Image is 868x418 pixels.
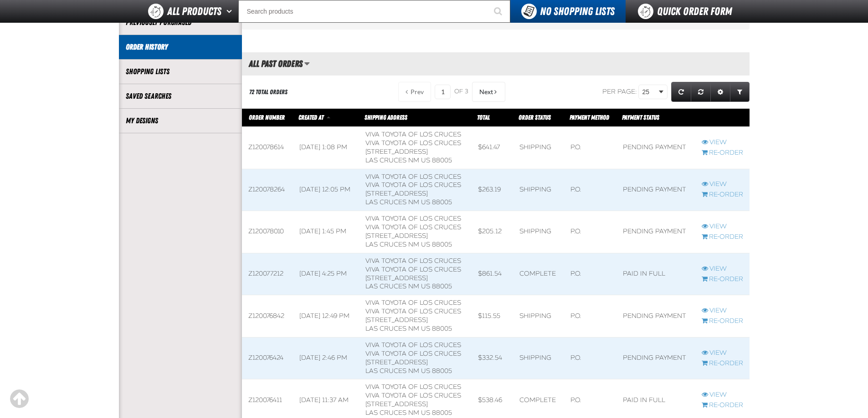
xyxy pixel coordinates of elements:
td: Pending payment [616,211,695,253]
span: Viva Toyota of Los Cruces [365,223,461,231]
span: LAS CRUCES [365,325,406,332]
a: Re-Order Z120076424 order [702,359,743,368]
span: All Products [167,3,221,20]
a: View Z120076842 order [702,307,743,315]
span: Viva Toyota of Los Cruces [365,139,461,147]
td: Pending payment [616,337,695,379]
span: US [421,367,430,375]
td: Shipping [513,127,564,169]
span: LAS CRUCES [365,156,406,164]
span: NM [408,325,419,332]
span: [STREET_ADDRESS] [365,148,428,156]
span: Viva Toyota of Los Cruces [365,307,461,315]
td: $205.12 [472,211,513,253]
h2: All Past Orders [242,59,303,69]
span: LAS CRUCES [365,282,406,290]
a: Refresh grid action [671,82,691,102]
bdo: 88005 [432,156,452,164]
td: P.O. [564,127,616,169]
a: Order History [126,42,235,52]
a: Order Status [519,114,551,121]
span: [STREET_ADDRESS] [365,400,428,408]
a: View Z120077212 order [702,265,743,273]
a: Total [477,114,490,121]
input: Current page number [435,85,451,99]
td: $263.19 [472,169,513,211]
span: Viva Toyota of Los Cruces [365,350,461,358]
span: Payment Status [622,114,659,121]
span: No Shopping Lists [540,5,615,18]
button: Manage grid views. Current view is All Past Orders [304,56,310,71]
th: Row actions [695,109,750,127]
span: [STREET_ADDRESS] [365,316,428,324]
a: Re-Order Z120078614 order [702,149,743,157]
td: Z120076424 [242,337,293,379]
a: View Z120078010 order [702,222,743,231]
td: [DATE] 2:46 PM [293,337,359,379]
td: P.O. [564,295,616,337]
a: Re-Order Z120076842 order [702,317,743,326]
td: $861.54 [472,253,513,295]
bdo: 88005 [432,367,452,375]
b: Viva Toyota of Los Cruces [365,215,461,222]
a: Order Number [249,114,285,121]
span: Payment Method [570,114,609,121]
span: US [421,282,430,290]
span: NM [408,409,419,417]
a: View Z120076411 order [702,391,743,399]
td: Paid in full [616,253,695,295]
td: [DATE] 1:45 PM [293,211,359,253]
td: Shipping [513,169,564,211]
b: Viva Toyota of Los Cruces [365,383,461,391]
a: Reset grid action [691,82,711,102]
span: Viva Toyota of Los Cruces [365,392,461,399]
bdo: 88005 [432,409,452,417]
span: US [421,325,430,332]
a: Re-Order Z120077212 order [702,275,743,284]
td: Pending payment [616,127,695,169]
td: P.O. [564,211,616,253]
span: [STREET_ADDRESS] [365,232,428,240]
span: US [421,241,430,248]
td: P.O. [564,253,616,295]
span: Viva Toyota of Los Cruces [365,266,461,273]
span: Shipping Address [365,114,407,121]
span: Next Page [479,88,493,96]
a: Re-Order Z120078010 order [702,233,743,242]
td: Shipping [513,211,564,253]
span: NM [408,156,419,164]
td: $641.47 [472,127,513,169]
bdo: 88005 [432,241,452,248]
span: NM [408,241,419,248]
a: Expand or Collapse Grid Filters [730,82,750,102]
b: Viva Toyota of Los Cruces [365,131,461,138]
a: Re-Order Z120076411 order [702,401,743,410]
a: View Z120078614 order [702,138,743,147]
a: Created At [298,114,325,121]
div: 72 Total Orders [249,88,288,96]
td: P.O. [564,169,616,211]
td: Z120077212 [242,253,293,295]
span: of 3 [454,88,468,96]
span: LAS CRUCES [365,409,406,417]
td: [DATE] 12:05 PM [293,169,359,211]
td: P.O. [564,337,616,379]
td: Complete [513,253,564,295]
span: [STREET_ADDRESS] [365,358,428,366]
td: Pending payment [616,169,695,211]
div: Scroll to the top [9,389,29,409]
bdo: 88005 [432,282,452,290]
td: Pending payment [616,295,695,337]
a: Saved Searches [126,91,235,101]
td: Z120078614 [242,127,293,169]
a: View Z120076424 order [702,349,743,358]
span: US [421,409,430,417]
b: Viva Toyota of Los Cruces [365,257,461,265]
span: Created At [298,114,324,121]
span: LAS CRUCES [365,367,406,375]
b: Viva Toyota of Los Cruces [365,341,461,349]
a: View Z120078264 order [702,180,743,189]
span: Per page: [602,88,637,96]
span: NM [408,282,419,290]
